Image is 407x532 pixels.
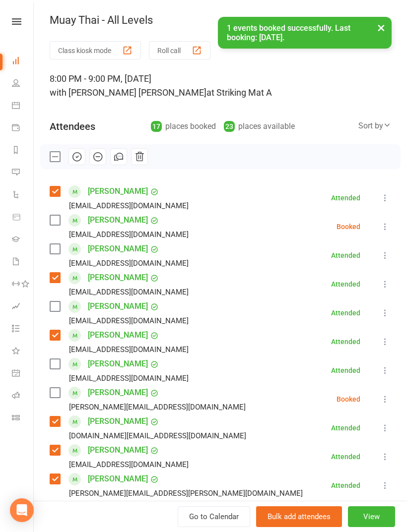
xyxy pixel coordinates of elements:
[88,212,148,228] a: [PERSON_NAME]
[10,498,34,522] div: Open Intercom Messenger
[331,252,360,259] div: Attended
[69,487,303,500] div: [PERSON_NAME][EMAIL_ADDRESS][PERSON_NAME][DOMAIN_NAME]
[69,343,189,356] div: [EMAIL_ADDRESS][DOMAIN_NAME]
[358,119,391,132] div: Sort by
[331,482,360,489] div: Attended
[224,119,295,133] div: places available
[69,372,189,385] div: [EMAIL_ADDRESS][DOMAIN_NAME]
[12,363,34,385] a: General attendance kiosk mode
[12,140,34,162] a: Reports
[88,327,148,343] a: [PERSON_NAME]
[12,95,34,118] a: Calendar
[12,207,34,229] a: Product Sales
[69,228,189,241] div: [EMAIL_ADDRESS][DOMAIN_NAME]
[331,367,360,374] div: Attended
[206,87,272,98] span: at Striking Mat A
[88,500,148,516] a: [PERSON_NAME]
[69,286,189,298] div: [EMAIL_ADDRESS][DOMAIN_NAME]
[218,17,392,49] div: 1 events booked successfully. Last booking: [DATE].
[151,119,216,133] div: places booked
[337,223,360,230] div: Booked
[331,424,360,431] div: Attended
[88,241,148,257] a: [PERSON_NAME]
[331,194,360,201] div: Attended
[331,338,360,345] div: Attended
[69,429,246,442] div: [DOMAIN_NAME][EMAIL_ADDRESS][DOMAIN_NAME]
[12,73,34,95] a: People
[50,72,391,100] div: 8:00 PM - 9:00 PM, [DATE]
[331,281,360,288] div: Attended
[88,471,148,487] a: [PERSON_NAME]
[348,506,395,527] button: View
[12,296,34,318] a: Assessments
[69,458,189,471] div: [EMAIL_ADDRESS][DOMAIN_NAME]
[224,121,235,132] div: 23
[331,453,360,460] div: Attended
[69,199,189,212] div: [EMAIL_ADDRESS][DOMAIN_NAME]
[372,17,390,38] button: ×
[12,118,34,140] a: Payments
[151,121,162,132] div: 17
[331,309,360,316] div: Attended
[88,183,148,199] a: [PERSON_NAME]
[69,401,246,414] div: [PERSON_NAME][EMAIL_ADDRESS][DOMAIN_NAME]
[12,408,34,430] a: Class kiosk mode
[256,506,342,527] button: Bulk add attendees
[12,341,34,363] a: What's New
[34,14,407,27] div: Muay Thai - All Levels
[69,257,189,270] div: [EMAIL_ADDRESS][DOMAIN_NAME]
[12,385,34,408] a: Roll call kiosk mode
[69,314,189,327] div: [EMAIL_ADDRESS][DOMAIN_NAME]
[50,119,95,133] div: Attendees
[178,506,250,527] a: Go to Calendar
[50,87,206,98] span: with [PERSON_NAME] [PERSON_NAME]
[88,442,148,458] a: [PERSON_NAME]
[88,298,148,314] a: [PERSON_NAME]
[88,414,148,429] a: [PERSON_NAME]
[12,51,34,73] a: Dashboard
[88,385,148,401] a: [PERSON_NAME]
[88,356,148,372] a: [PERSON_NAME]
[337,396,360,403] div: Booked
[88,270,148,286] a: [PERSON_NAME]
